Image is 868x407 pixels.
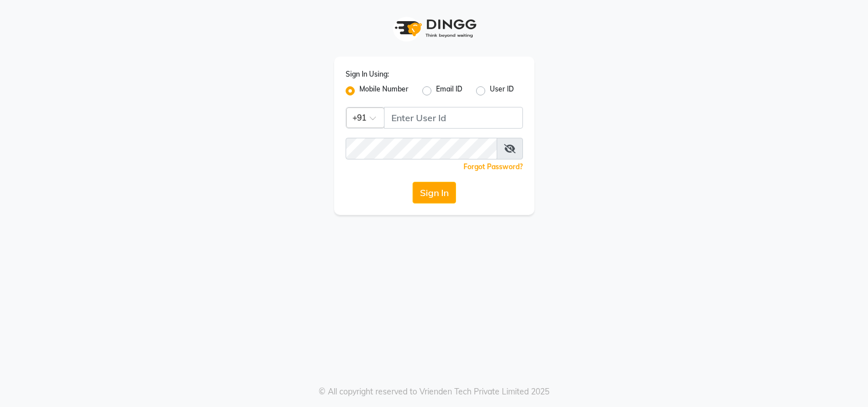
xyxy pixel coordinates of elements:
[463,162,523,171] a: Forgot Password?
[346,138,497,159] input: Username
[490,84,514,98] label: User ID
[389,11,480,45] img: logo1.svg
[359,84,409,98] label: Mobile Number
[436,84,462,98] label: Email ID
[346,69,389,79] label: Sign In Using:
[413,182,456,203] button: Sign In
[384,107,523,129] input: Username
